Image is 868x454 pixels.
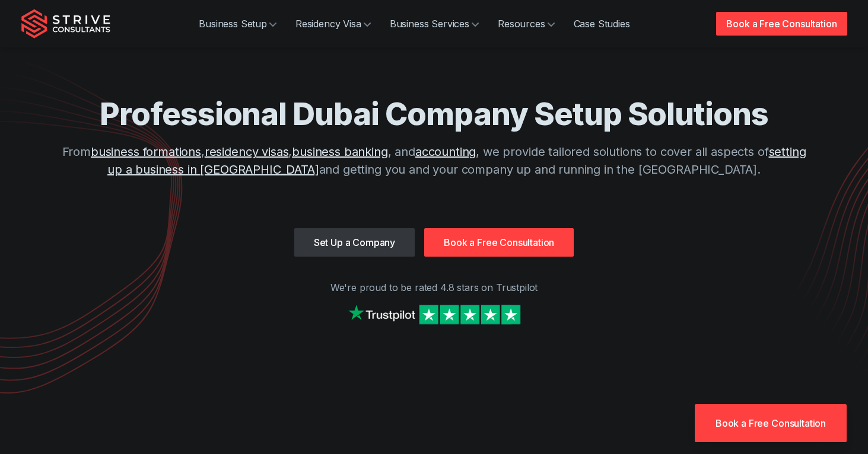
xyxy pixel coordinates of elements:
[21,9,110,39] img: Strive Consultants
[424,228,574,257] a: Book a Free Consultation
[488,12,564,36] a: Resources
[292,145,387,159] a: business banking
[294,228,415,257] a: Set Up a Company
[21,280,847,295] p: We're proud to be rated 4.8 stars on Trustpilot
[55,143,814,178] p: From , , , and , we provide tailored solutions to cover all aspects of and getting you and your c...
[91,145,201,159] a: business formations
[345,302,523,327] img: Strive on Trustpilot
[286,12,380,36] a: Residency Visa
[380,12,488,36] a: Business Services
[415,145,476,159] a: accounting
[205,145,289,159] a: residency visas
[189,12,286,36] a: Business Setup
[55,95,814,133] h1: Professional Dubai Company Setup Solutions
[695,404,847,442] a: Book a Free Consultation
[716,12,847,36] a: Book a Free Consultation
[564,12,640,36] a: Case Studies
